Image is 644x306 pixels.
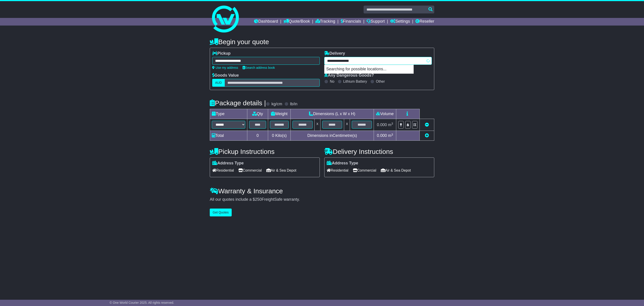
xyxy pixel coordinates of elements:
label: No [330,79,334,84]
a: Settings [390,18,410,26]
sup: 3 [391,133,393,136]
span: 0.000 [377,133,387,138]
span: 0 [272,133,274,138]
label: Pickup [212,51,231,56]
a: Use my address [212,66,238,69]
td: Weight [268,109,291,119]
label: kg/cm [271,102,282,107]
td: x [344,119,350,131]
span: Commercial [353,167,376,174]
a: Search address book [243,66,275,69]
td: 0 [247,131,268,141]
span: 250 [255,197,262,202]
a: Reseller [415,18,434,26]
span: Commercial [238,167,262,174]
label: AUD [212,79,225,87]
label: Goods Value [212,73,239,78]
td: Kilo(s) [268,131,291,141]
td: x [314,119,320,131]
td: Qty [247,109,268,119]
td: Volume [374,109,396,119]
typeahead: Please provide city [324,57,432,65]
sup: 3 [391,122,393,125]
h4: Begin your quote [210,38,434,45]
span: Residential [212,167,234,174]
label: Other [376,79,385,84]
a: Dashboard [254,18,278,26]
a: Quote/Book [284,18,310,26]
h4: Pickup Instructions [210,148,320,155]
label: lb/in [290,102,297,107]
td: Type [210,109,247,119]
button: Get Quotes [210,209,232,216]
span: © One World Courier 2025. All rights reserved. [110,301,174,304]
h4: Warranty & Insurance [210,187,434,195]
td: Total [210,131,247,141]
td: Dimensions in Centimetre(s) [290,131,374,141]
span: m [388,133,393,138]
td: Dimensions (L x W x H) [290,109,374,119]
p: Searching for possible locations... [324,65,413,73]
label: Any Dangerous Goods? [324,73,374,78]
h4: Delivery Instructions [324,148,434,155]
label: Address Type [327,161,358,166]
div: All our quotes include a $ FreightSafe warranty. [210,197,434,202]
label: Address Type [212,161,244,166]
span: Air & Sea Depot [381,167,411,174]
a: Remove this item [425,123,429,127]
h4: Package details | [210,99,266,107]
label: Lithium Battery [343,79,367,84]
a: Financials [341,18,361,26]
span: Residential [327,167,348,174]
a: Support [366,18,385,26]
span: Air & Sea Depot [266,167,297,174]
span: 0.000 [377,123,387,127]
a: Tracking [316,18,335,26]
span: m [388,123,393,127]
label: Delivery [324,51,345,56]
a: Add new item [425,133,429,138]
